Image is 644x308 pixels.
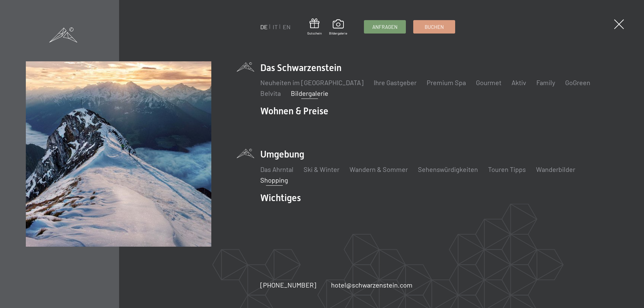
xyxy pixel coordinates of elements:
a: Ski & Winter [304,165,339,173]
a: Buchen [414,20,455,33]
a: Family [536,78,555,86]
a: Premium Spa [427,78,466,86]
a: Anfragen [364,20,406,33]
a: Belvita [260,89,281,97]
a: hotel@schwarzenstein.com [331,280,413,290]
a: Wanderbilder [536,165,575,173]
a: Shopping [260,176,288,184]
a: Neuheiten im [GEOGRAPHIC_DATA] [260,78,364,86]
a: Ihre Gastgeber [374,78,417,86]
span: Bildergalerie [329,31,347,36]
span: Anfragen [372,23,397,30]
a: GoGreen [565,78,590,86]
span: [PHONE_NUMBER] [260,281,316,289]
span: Gutschein [307,31,322,36]
a: Gourmet [476,78,501,86]
a: Sehenswürdigkeiten [418,165,478,173]
a: Aktiv [512,78,526,86]
a: [PHONE_NUMBER] [260,280,316,290]
span: Buchen [425,23,444,30]
a: Wandern & Sommer [350,165,408,173]
a: Touren Tipps [488,165,526,173]
a: Das Ahrntal [260,165,293,173]
a: DE [260,23,268,30]
a: EN [283,23,290,30]
a: Gutschein [307,18,322,36]
a: IT [273,23,278,30]
a: Bildergalerie [291,89,328,97]
a: Bildergalerie [329,19,347,36]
